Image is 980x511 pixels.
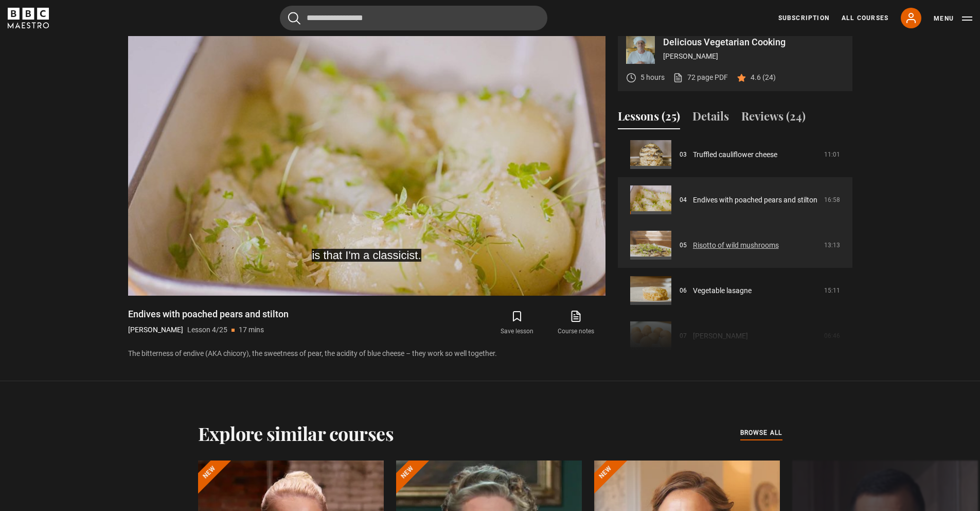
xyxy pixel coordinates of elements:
[128,27,605,296] video-js: Video Player
[751,72,776,83] p: 4.6 (24)
[128,308,289,320] h1: Endives with poached pears and stilton
[8,8,49,28] svg: BBC Maestro
[488,308,546,338] button: Save lesson
[198,422,394,444] h2: Explore similar courses
[693,285,752,296] a: Vegetable lasagne
[187,325,227,335] p: Lesson 4/25
[934,13,972,24] button: Toggle navigation
[618,108,680,129] button: Lessons (25)
[740,428,782,439] a: browse all
[288,12,300,25] button: Submit the search query
[640,72,665,83] p: 5 hours
[128,348,605,359] p: The bitterness of endive (AKA chicory), the sweetness of pear, the acidity of blue cheese – they ...
[741,108,806,129] button: Reviews (24)
[842,13,888,23] a: All Courses
[740,428,782,438] span: browse all
[128,325,183,335] p: [PERSON_NAME]
[692,108,729,129] button: Details
[280,6,547,30] input: Search
[546,308,605,338] a: Course notes
[663,51,844,62] p: [PERSON_NAME]
[693,149,777,160] a: Truffled cauliflower cheese
[673,72,728,83] a: 72 page PDF
[663,38,844,47] p: Delicious Vegetarian Cooking
[693,195,817,206] a: Endives with poached pears and stilton
[693,240,779,251] a: Risotto of wild mushrooms
[778,13,829,23] a: Subscription
[239,325,264,335] p: 17 mins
